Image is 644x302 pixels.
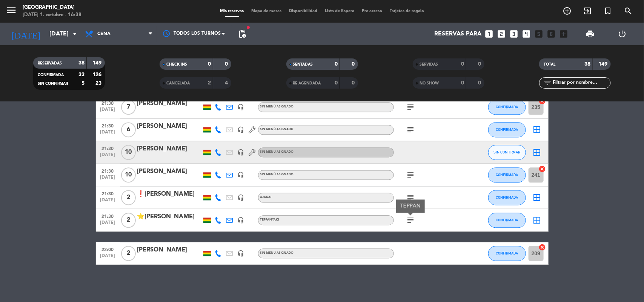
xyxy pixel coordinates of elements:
[121,213,136,228] span: 2
[260,150,294,153] span: Sin menú asignado
[293,81,321,85] span: RE AGENDADA
[293,63,313,66] span: SENTADAS
[618,29,627,38] i: power_settings_new
[585,61,591,67] strong: 38
[563,6,572,15] i: add_circle_outline
[435,31,482,38] span: Reservas para
[544,63,555,66] span: TOTAL
[246,25,251,30] span: fiber_manual_record
[488,167,526,182] button: CONFIRMADA
[285,9,321,13] span: Disponibilidad
[98,121,117,130] span: 21:30
[543,78,552,87] i: filter_list
[98,152,117,161] span: [DATE]
[137,212,201,222] div: ⭐[PERSON_NAME]
[488,190,526,205] button: CONFIRMADA
[488,145,526,160] button: SIN CONFIRMAR
[137,144,201,154] div: [PERSON_NAME]
[121,145,136,160] span: 10
[208,80,211,86] strong: 2
[98,220,117,229] span: [DATE]
[121,246,136,261] span: 2
[78,72,85,77] strong: 33
[6,5,17,16] i: menu
[533,216,542,225] i: border_all
[98,245,117,253] span: 22:00
[386,9,428,13] span: Tarjetas de regalo
[238,172,244,178] i: headset_mic
[522,29,532,39] i: looks_4
[98,98,117,107] span: 21:30
[166,63,187,66] span: CHECK INS
[98,198,117,206] span: [DATE]
[484,29,494,39] i: looks_one
[534,29,544,39] i: looks_5
[321,9,358,13] span: Lista de Espera
[216,9,247,13] span: Mis reservas
[137,121,201,131] div: [PERSON_NAME]
[81,81,85,86] strong: 5
[23,4,81,11] div: [GEOGRAPHIC_DATA]
[461,61,464,67] strong: 0
[488,213,526,228] button: CONFIRMADA
[547,29,556,39] i: looks_6
[400,202,421,210] div: TEPPAN
[260,251,294,254] span: Sin menú asignado
[137,167,201,176] div: [PERSON_NAME]
[552,79,610,87] input: Filtrar por nombre...
[98,212,117,220] span: 21:30
[493,150,520,154] span: SIN CONFIRMAR
[260,173,294,176] span: Sin menú asignado
[238,194,244,201] i: headset_mic
[335,61,338,67] strong: 0
[496,218,518,222] span: CONFIRMADA
[496,127,518,132] span: CONFIRMADA
[509,29,519,39] i: looks_3
[98,189,117,198] span: 21:30
[238,217,244,224] i: headset_mic
[238,104,244,110] i: headset_mic
[98,175,117,184] span: [DATE]
[78,60,85,66] strong: 38
[406,103,415,112] i: subject
[137,99,201,109] div: [PERSON_NAME]
[260,105,294,108] span: Sin menú asignado
[121,167,136,182] span: 10
[461,80,464,86] strong: 0
[406,170,415,179] i: subject
[496,251,518,255] span: CONFIRMADA
[38,73,64,77] span: CONFIRMADA
[583,6,592,15] i: exit_to_app
[599,61,609,67] strong: 149
[6,5,17,18] button: menu
[98,253,117,262] span: [DATE]
[406,193,415,202] i: subject
[208,61,211,67] strong: 0
[496,105,518,109] span: CONFIRMADA
[92,60,103,66] strong: 149
[225,80,230,86] strong: 4
[496,195,518,199] span: CONFIRMADA
[97,31,111,37] span: Cena
[247,9,285,13] span: Mapa de mesas
[478,61,483,67] strong: 0
[98,166,117,175] span: 21:30
[406,125,415,134] i: subject
[6,26,46,42] i: [DATE]
[260,218,279,221] span: Teppanyaki
[559,29,569,39] i: add_box
[352,61,356,67] strong: 0
[98,144,117,152] span: 21:30
[496,173,518,177] span: CONFIRMADA
[98,107,117,116] span: [DATE]
[533,193,542,202] i: border_all
[624,6,633,15] i: search
[539,165,546,173] i: cancel
[238,149,244,156] i: headset_mic
[95,81,103,86] strong: 23
[533,125,542,134] i: border_all
[137,245,201,255] div: [PERSON_NAME]
[121,122,136,137] span: 6
[23,11,81,19] div: [DATE] 1. octubre - 16:38
[406,216,415,225] i: subject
